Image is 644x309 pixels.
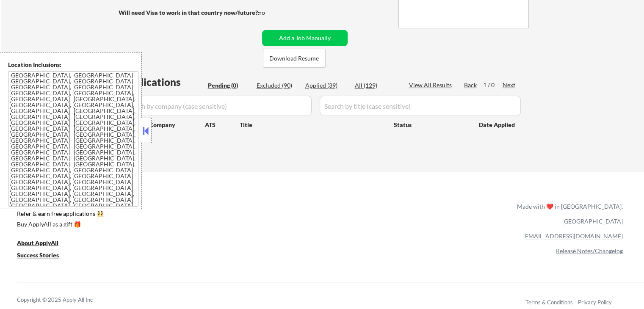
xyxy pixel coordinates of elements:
a: Terms & Conditions [525,299,573,306]
a: Refer & earn free applications 👯‍♀️ [17,211,340,220]
strong: Will need Visa to work in that country now/future?: [119,9,260,16]
div: Back [464,81,478,89]
button: Download Resume [263,49,326,68]
div: Pending (0) [208,81,250,90]
a: About ApplyAll [17,238,70,249]
div: ATS [205,121,240,129]
u: About ApplyAll [17,239,58,246]
a: Release Notes/Changelog [556,247,623,254]
div: Buy ApplyAll as a gift 🎁 [17,221,102,227]
div: Date Applied [479,121,516,129]
div: Applications [121,77,205,87]
div: Next [503,81,516,89]
div: Applied (39) [305,81,348,90]
div: Location Inclusions: [8,61,138,69]
input: Search by company (case sensitive) [121,96,312,116]
div: no [258,8,282,17]
button: Add a Job Manually [262,30,348,46]
a: Privacy Policy [578,299,612,306]
a: Success Stories [17,251,70,261]
div: All (129) [355,81,397,90]
div: Company [149,121,205,129]
div: Status [394,117,467,132]
u: Success Stories [17,251,59,259]
div: 1 / 0 [483,81,503,89]
a: [EMAIL_ADDRESS][DOMAIN_NAME] [523,232,623,240]
div: Copyright © 2025 Apply All Inc [17,296,114,304]
div: Excluded (90) [257,81,299,90]
div: View All Results [409,81,454,89]
div: Made with ❤️ in [GEOGRAPHIC_DATA], [GEOGRAPHIC_DATA] [514,199,623,229]
a: Buy ApplyAll as a gift 🎁 [17,220,102,230]
div: Title [240,121,386,129]
input: Search by title (case sensitive) [320,96,521,116]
